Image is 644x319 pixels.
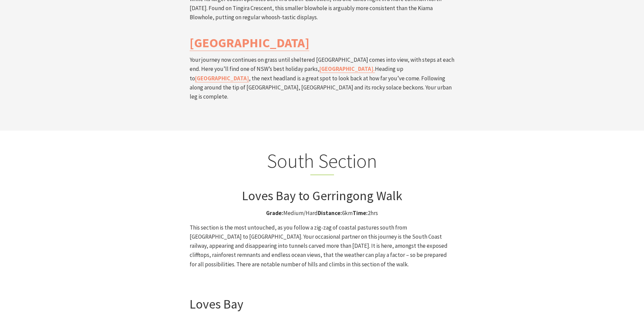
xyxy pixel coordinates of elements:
[195,75,249,82] a: [GEOGRAPHIC_DATA]
[190,35,309,51] a: [GEOGRAPHIC_DATA]
[190,296,455,312] h3: Loves Bay
[353,209,368,217] strong: Time:
[190,55,455,101] p: Your journey now continues on grass until sheltered [GEOGRAPHIC_DATA] comes into view, with steps...
[190,209,455,218] p: Medium/Hard 6km 2hrs
[190,223,455,269] p: This section is the most untouched, as you follow a zig-zag of coastal pastures south from [GEOGR...
[190,149,455,176] h2: South Section
[190,188,455,204] h3: Loves Bay to Gerringong Walk
[319,65,375,73] a: [GEOGRAPHIC_DATA].
[266,209,283,217] strong: Grade:
[318,209,342,217] strong: Distance:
